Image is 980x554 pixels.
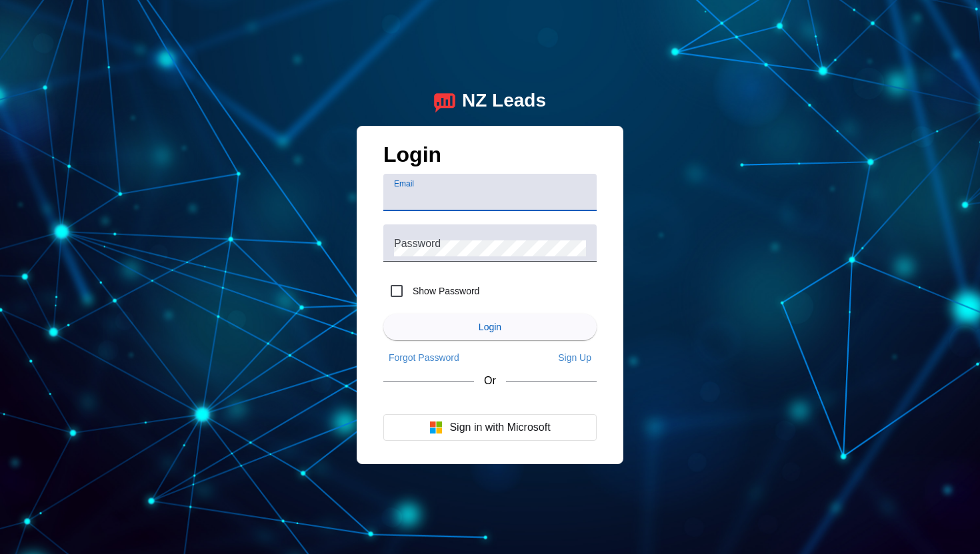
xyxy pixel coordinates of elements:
[389,352,459,363] span: Forgot Password
[558,352,591,363] span: Sign Up
[479,322,501,332] span: Login
[410,284,479,298] label: Show Password
[434,90,455,113] img: logo
[484,375,496,387] span: Or
[383,142,597,174] h1: Login
[394,180,414,188] mat-label: Email
[434,90,546,113] a: logoNZ Leads
[383,414,597,441] button: Sign in with Microsoft
[394,238,441,249] mat-label: Password
[429,421,443,434] img: Microsoft logo
[383,314,597,340] button: Login
[462,90,546,113] div: NZ Leads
